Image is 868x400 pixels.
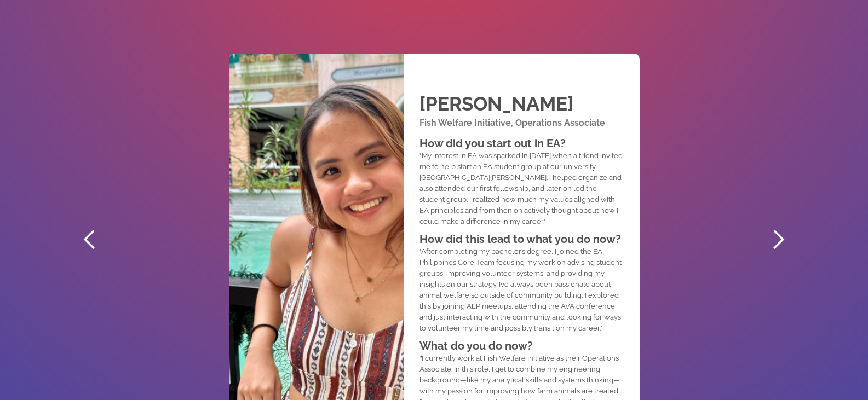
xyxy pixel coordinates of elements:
em: " [419,354,422,362]
h1: How did you start out in EA? [419,137,623,150]
p: "My interest in EA was sparked in [DATE] when a friend invited me to help start an EA student gro... [419,150,623,227]
h1: Fish Welfare Initiative, Operations Associate [419,115,623,131]
h1: What do you do now? [419,339,623,353]
h2: [PERSON_NAME] [419,93,623,115]
p: "After completing my bachelor’s degree, I joined the EA Philippines Core Team focusing my work on... [419,246,623,334]
h1: How did this lead to what you do now? [419,233,623,246]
